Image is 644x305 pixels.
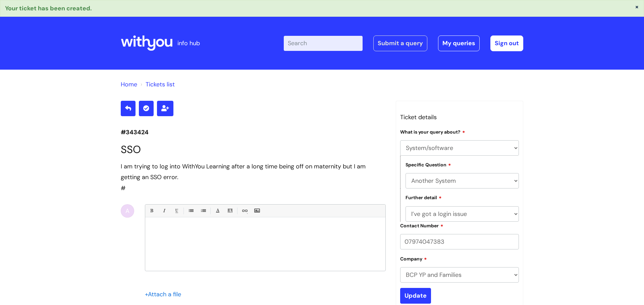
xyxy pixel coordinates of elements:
[284,35,523,51] div: | -
[121,80,137,88] a: Home
[213,207,222,215] a: Font Color
[172,207,180,215] a: Underline(Ctrl-U)
[635,4,639,10] button: ×
[400,288,431,303] input: Update
[160,207,168,215] a: Italic (Ctrl-I)
[490,35,523,51] a: Sign out
[284,36,363,51] input: Search
[438,35,480,51] a: My queries
[400,255,427,262] label: Company
[406,194,442,201] label: Further detail
[253,207,261,215] a: Insert Image...
[146,80,175,88] a: Tickets list
[406,161,451,168] label: Specific Question
[147,207,156,215] a: Bold (Ctrl-B)
[186,207,195,215] a: • Unordered List (Ctrl-Shift-7)
[121,204,134,218] div: A
[199,207,207,215] a: 1. Ordered List (Ctrl-Shift-8)
[177,38,200,49] p: info hub
[121,161,386,194] div: #
[121,161,386,183] div: I am trying to log into WithYou Learning after a long time being off on maternity but I am gettin...
[400,112,519,123] h3: Ticket details
[400,128,465,135] label: What is your query about?
[121,127,386,138] p: #343424
[373,35,427,51] a: Submit a query
[121,143,386,156] h1: SSO
[139,79,175,90] li: Tickets list
[240,207,249,215] a: Link
[145,289,185,300] div: Attach a file
[121,79,137,90] li: Solution home
[400,222,443,229] label: Contact Number
[226,207,234,215] a: Back Color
